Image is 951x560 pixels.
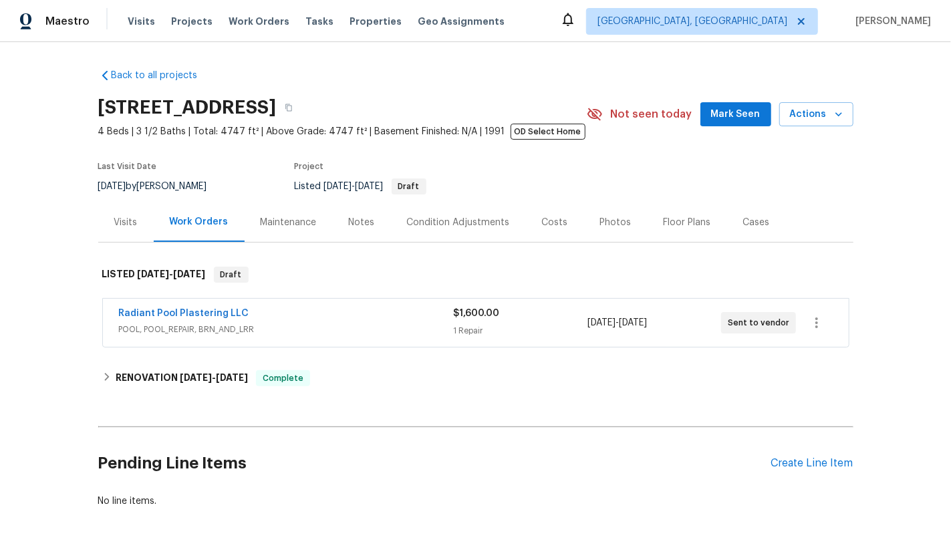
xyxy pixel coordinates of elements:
span: [DATE] [324,182,352,191]
div: Work Orders [170,215,229,229]
div: 1 Repair [454,324,587,337]
span: Listed [295,182,426,191]
span: [DATE] [216,373,248,382]
span: [DATE] [138,269,170,279]
div: Maintenance [261,216,317,229]
span: Mark Seen [711,106,761,123]
span: Tasks [305,17,333,26]
span: Draft [215,268,247,281]
div: No line items. [98,495,853,508]
span: Work Orders [229,15,289,28]
div: Floor Plans [664,216,711,229]
span: Draft [393,182,425,190]
span: OD Select Home [511,124,585,140]
div: Photos [600,216,632,229]
div: LISTED [DATE]-[DATE]Draft [98,253,853,296]
span: [DATE] [619,318,647,327]
span: Geo Assignments [418,15,505,28]
button: Mark Seen [700,102,771,127]
span: - [587,316,647,329]
span: [DATE] [587,318,616,327]
span: Visits [128,15,155,28]
span: - [180,373,248,382]
span: Properties [350,15,402,28]
span: 4 Beds | 3 1/2 Baths | Total: 4747 ft² | Above Grade: 4747 ft² | Basement Finished: N/A | 1991 [98,125,587,138]
span: Project [295,162,324,170]
h6: RENOVATION [116,370,248,386]
h2: Pending Line Items [98,432,771,495]
span: [GEOGRAPHIC_DATA], [GEOGRAPHIC_DATA] [597,15,787,28]
span: - [138,269,206,279]
span: [PERSON_NAME] [850,15,931,28]
span: Last Visit Date [98,162,157,170]
a: Radiant Pool Plastering LLC [119,309,249,318]
span: [DATE] [356,182,384,191]
a: Back to all projects [98,69,227,82]
span: [DATE] [180,373,212,382]
span: Actions [790,106,843,123]
div: Condition Adjustments [407,216,510,229]
div: Notes [349,216,375,229]
span: Complete [257,372,309,385]
span: [DATE] [174,269,206,279]
div: Costs [542,216,568,229]
span: Maestro [45,15,90,28]
span: Not seen today [611,108,692,121]
span: - [324,182,384,191]
h2: [STREET_ADDRESS] [98,101,277,114]
button: Actions [779,102,853,127]
h6: LISTED [102,267,206,283]
button: Copy Address [277,96,301,120]
div: RENOVATION [DATE]-[DATE]Complete [98,362,853,394]
span: $1,600.00 [454,309,500,318]
div: Visits [114,216,138,229]
span: Projects [171,15,213,28]
div: Create Line Item [771,457,853,470]
span: Sent to vendor [728,316,795,329]
span: POOL, POOL_REPAIR, BRN_AND_LRR [119,323,454,336]
span: [DATE] [98,182,126,191]
div: Cases [743,216,770,229]
div: by [PERSON_NAME] [98,178,223,194]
